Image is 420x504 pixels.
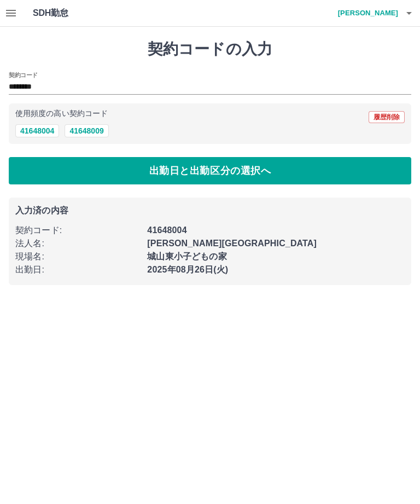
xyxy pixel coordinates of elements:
[9,40,411,59] h1: 契約コードの入力
[369,111,405,123] button: 履歴削除
[15,263,141,276] p: 出勤日 :
[65,124,108,137] button: 41648009
[15,124,59,137] button: 41648004
[9,157,411,184] button: 出勤日と出勤区分の選択へ
[15,206,405,215] p: 入力済の内容
[15,237,141,250] p: 法人名 :
[9,71,38,79] h2: 契約コード
[15,110,108,118] p: 使用頻度の高い契約コード
[147,252,226,261] b: 城山東小子どもの家
[147,265,228,274] b: 2025年08月26日(火)
[15,224,141,237] p: 契約コード :
[147,225,186,235] b: 41648004
[15,250,141,263] p: 現場名 :
[147,239,317,248] b: [PERSON_NAME][GEOGRAPHIC_DATA]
